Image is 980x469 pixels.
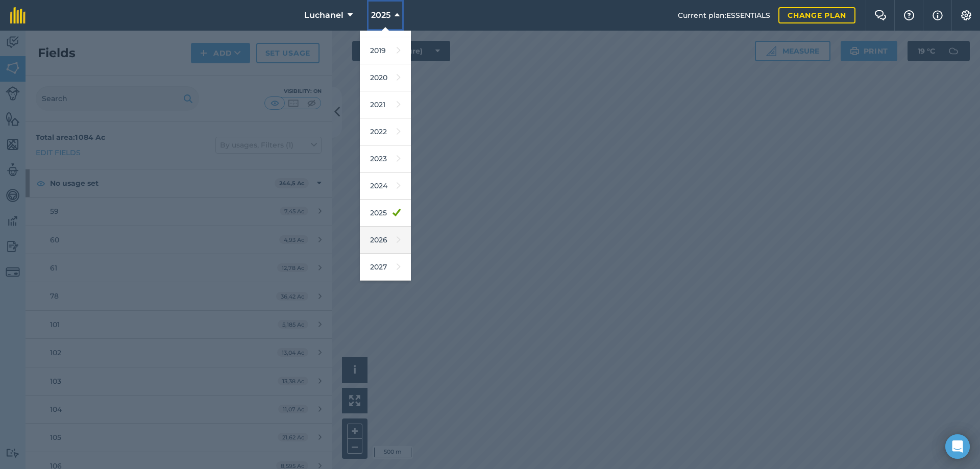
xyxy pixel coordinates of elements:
img: svg+xml;base64,PHN2ZyB4bWxucz0iaHR0cDovL3d3dy53My5vcmcvMjAwMC9zdmciIHdpZHRoPSIxNyIgaGVpZ2h0PSIxNy... [933,9,943,21]
img: A question mark icon [903,10,915,20]
span: Luchanel [304,9,344,21]
img: fieldmargin Logo [10,7,26,23]
span: 2025 [371,9,390,21]
a: 2025 [360,200,411,227]
span: Current plan : ESSENTIALS [678,10,770,21]
a: Change plan [778,7,855,23]
a: 2022 [360,118,411,145]
a: 2023 [360,145,411,172]
img: A cog icon [960,10,972,20]
a: 2021 [360,91,411,118]
a: 2019 [360,37,411,64]
a: 2026 [360,227,411,254]
a: 2020 [360,64,411,91]
img: Two speech bubbles overlapping with the left bubble in the forefront [874,10,887,20]
a: 2024 [360,172,411,200]
div: Open Intercom Messenger [945,434,970,459]
a: 2027 [360,254,411,281]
